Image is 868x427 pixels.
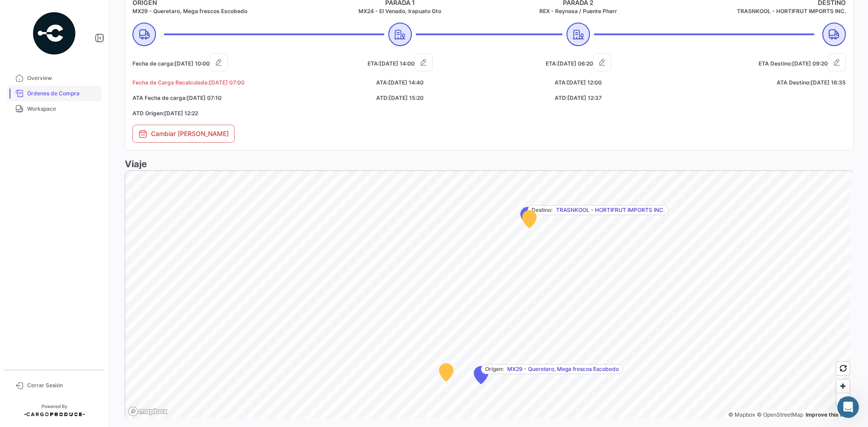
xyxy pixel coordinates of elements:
[27,74,98,82] span: Overview
[132,109,311,117] h5: ATD Origen:
[7,264,174,312] div: Rocio dice…
[155,292,170,307] button: Enviar un mensaje…
[567,94,602,101] span: [DATE] 12:37
[489,53,668,71] h5: ETA:
[159,4,175,20] div: Cerrar
[532,206,552,214] span: Destino:
[164,110,198,117] span: [DATE] 12:22
[7,165,174,195] div: Rocio dice…
[557,60,593,67] span: [DATE] 06:20
[142,4,159,21] button: Inicio
[379,60,415,67] span: [DATE] 14:00
[8,277,173,292] textarea: Escribe un mensaje...
[27,146,36,155] div: Profile image for Rocio
[27,381,98,389] span: Cerrar Sesión
[836,380,849,393] button: Zoom in
[14,30,141,74] div: Las respuestas te llegarán aquí y por correo electrónico: ✉️
[836,393,849,406] span: Zoom out
[836,393,849,406] button: Zoom out
[520,207,535,225] div: Map marker
[43,296,50,303] button: Adjuntar un archivo
[489,7,668,15] h5: REX - Reynosa / Puente Pharr
[132,125,235,143] button: Cambiar [PERSON_NAME]
[668,79,846,87] h5: ATA Destino:
[668,7,846,15] h5: TRASNKOOL - HORTIFRUT IMPORTS INC.
[44,5,103,11] h1: [PERSON_NAME]
[14,200,37,209] div: si claro
[7,195,174,222] div: Rocio dice…
[837,396,859,418] iframe: Intercom live chat
[27,105,98,113] span: Workspace
[125,171,850,420] canvas: Map
[7,195,44,215] div: si claro
[389,94,424,101] span: [DATE] 15:20
[33,109,174,137] div: [PERSON_NAME] y [PERSON_NAME] [PERSON_NAME]
[27,89,98,98] span: Órdenes de Compra
[311,79,490,87] h5: ATA:
[28,296,36,303] button: Selector de gif
[668,53,846,71] h5: ETA Destino:
[39,147,90,154] b: [PERSON_NAME]
[125,158,854,170] h3: Viaje
[792,60,828,67] span: [DATE] 09:20
[14,79,141,96] div: Nuestro tiempo de respuesta habitual 🕒
[44,11,87,20] p: Activo hace 2h
[32,11,77,56] img: powered-by.png
[132,7,311,15] h5: MX29 - Queretaro, Mega frescos Escobedo
[7,264,148,292] div: listo! [PERSON_NAME] dado de alta los operadores
[522,210,537,228] div: Map marker
[14,269,141,287] div: listo! [PERSON_NAME] dado de alta los operadores
[7,86,101,101] a: Órdenes de Compra
[6,4,23,21] button: go back
[39,146,154,155] div: joined the conversation
[7,24,174,109] div: Operator dice…
[7,70,101,86] a: Overview
[7,101,101,117] a: Workspace
[507,365,619,373] span: MX29 - Queretaro, Mega frescos Escobedo
[311,7,490,15] h5: MX24 - El Venado, Irapuato Gto
[489,79,668,87] h5: ATA:
[474,366,488,384] div: Map marker
[132,79,311,87] h5: Fecha de Carga Recalculada:
[22,88,99,95] b: menos de 30 minutos
[806,411,852,418] a: Map feedback
[388,79,424,86] span: [DATE] 14:40
[439,363,453,381] div: Map marker
[311,94,490,102] h5: ATD:
[128,406,168,417] a: Mapbox logo
[7,24,148,102] div: Las respuestas te llegarán aquí y por correo electrónico:✉️[PERSON_NAME][EMAIL_ADDRESS][PERSON_NA...
[132,53,311,71] h5: Fecha de carga:
[757,411,803,418] a: OpenStreetMap
[567,79,602,86] span: [DATE] 12:00
[175,60,210,67] span: [DATE] 10:00
[57,296,65,303] button: Start recording
[209,79,245,86] span: [DATE] 07:00
[40,114,166,132] div: [PERSON_NAME] y [PERSON_NAME] [PERSON_NAME]
[556,206,665,214] span: TRASNKOOL - HORTIFRUT IMPORTS INC.
[7,145,174,165] div: Rocio dice…
[7,222,174,249] div: Jose dice…
[96,222,174,242] div: muchísimas gracias
[485,365,504,373] span: Origen:
[104,227,166,236] div: muchísimas gracias
[728,411,755,418] a: Mapbox
[132,94,311,102] h5: ATA Fecha de carga:
[811,79,846,86] span: [DATE] 16:35
[14,48,137,73] b: [PERSON_NAME][EMAIL_ADDRESS][PERSON_NAME][DOMAIN_NAME]
[489,94,668,102] h5: ATD:
[311,53,490,71] h5: ETA:
[26,5,40,19] div: Profile image for Rocio
[187,94,222,101] span: [DATE] 07:10
[14,171,141,188] div: ¡Hola [PERSON_NAME]! Espero que [PERSON_NAME] muy bien
[7,109,174,145] div: Jose dice…
[14,296,21,303] button: Selector de emoji
[7,165,148,194] div: ¡Hola [PERSON_NAME]! Espero que [PERSON_NAME] muy bien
